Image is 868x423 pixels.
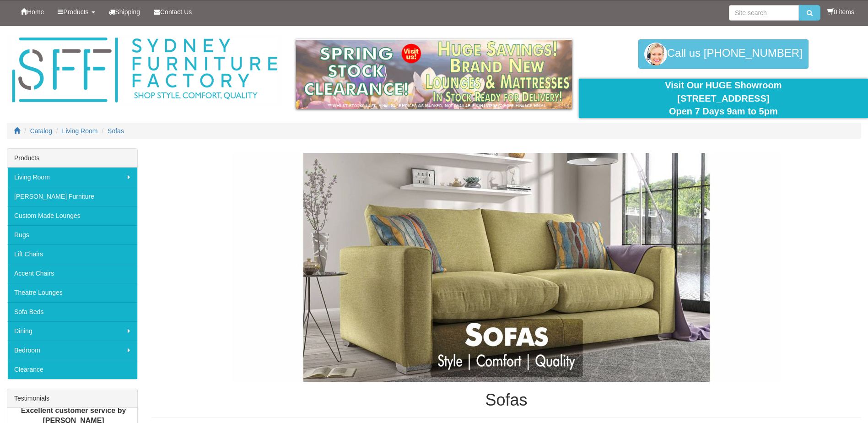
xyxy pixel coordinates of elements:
[160,8,192,16] span: Contact Us
[7,321,137,341] a: Dining
[7,206,137,225] a: Custom Made Lounges
[7,389,137,408] div: Testimonials
[51,0,102,23] a: Products
[7,360,137,379] a: Clearance
[30,127,52,135] a: Catalog
[27,8,44,16] span: Home
[586,79,861,118] div: Visit Our HUGE Showroom [STREET_ADDRESS] Open 7 Days 9am to 5pm
[108,127,124,135] a: Sofas
[115,8,140,16] span: Shipping
[151,391,861,409] h1: Sofas
[827,7,854,16] li: 0 items
[7,149,137,168] div: Products
[7,168,137,187] a: Living Room
[14,0,51,23] a: Home
[7,35,282,106] img: Sydney Furniture Factory
[232,153,781,382] img: Sofas
[7,225,137,244] a: Rugs
[7,341,137,360] a: Bedroom
[102,0,147,23] a: Shipping
[62,127,98,135] a: Living Room
[7,244,137,264] a: Lift Chairs
[147,0,199,23] a: Contact Us
[7,283,137,302] a: Theatre Lounges
[7,302,137,321] a: Sofa Beds
[7,187,137,206] a: [PERSON_NAME] Furniture
[7,264,137,283] a: Accent Chairs
[63,8,88,16] span: Products
[729,5,799,21] input: Site search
